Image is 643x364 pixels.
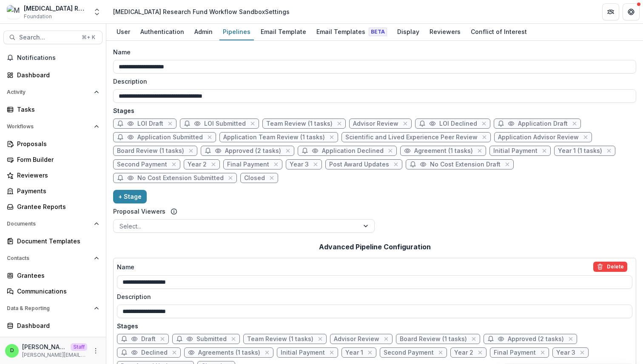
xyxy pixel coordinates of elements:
button: close [581,133,590,141]
button: close [229,335,238,343]
a: Grantee Reports [3,200,102,214]
button: close [570,119,579,128]
span: Initial Payment [281,349,325,356]
span: Activity [7,89,91,95]
span: LOI Submitted [204,120,246,127]
p: [PERSON_NAME][EMAIL_ADDRESS][DOMAIN_NAME] [22,351,87,359]
div: Grantees [17,271,96,280]
span: Documents [7,221,91,227]
span: Year 2 [188,161,207,168]
button: close [605,147,613,155]
button: close [284,147,292,155]
button: close [480,119,488,128]
button: Open entity switcher [91,3,103,20]
span: Submitted [196,336,227,343]
span: Board Review (1 tasks) [400,336,467,343]
button: Notifications [3,51,102,65]
a: Admin [191,24,216,40]
button: close [166,119,174,128]
button: close [366,348,374,357]
button: close [503,160,512,169]
a: Proposals [3,137,102,151]
a: Email Template [257,24,310,40]
button: close [267,174,276,182]
button: Open Documents [3,217,102,231]
button: close [578,348,586,357]
div: Payments [17,186,96,195]
button: close [401,119,410,128]
div: Email Templates [313,25,390,38]
button: close [335,119,344,128]
p: Staff [71,343,87,351]
button: close [436,348,445,357]
button: close [158,335,167,343]
button: close [386,147,395,155]
img: Misophonia Research Fund Workflow Sandbox [7,5,20,19]
button: close [480,133,489,141]
button: close [187,147,195,155]
span: Year 1 (1 tasks) [558,147,602,155]
span: No Cost Extension Draft [430,161,501,168]
span: Year 3 [556,349,575,356]
span: Application Advisor Review [498,134,579,141]
span: Final Payment [227,161,269,168]
div: Reviewers [426,25,464,38]
span: Approved (2 tasks) [225,147,281,155]
div: Communications [17,287,96,296]
button: close [566,335,575,343]
button: close [327,133,336,141]
a: User [113,24,134,40]
span: Agreement (1 tasks) [414,147,473,155]
div: Admin [191,25,216,38]
span: Application Submitted [137,134,203,141]
button: close [316,335,324,343]
div: Divyansh [10,348,14,353]
button: close [392,160,400,169]
span: Approved (2 tasks) [508,336,564,343]
button: close [327,348,336,357]
button: close [263,348,271,357]
p: Name [117,262,134,271]
span: Advisor Review [353,120,398,127]
div: Document Templates [17,237,96,245]
a: Data Report [3,334,102,348]
span: Second Payment [384,349,434,356]
span: LOI Draft [137,120,163,127]
a: Pipelines [219,24,254,40]
button: Open Workflows [3,120,102,133]
a: Dashboard [3,68,102,82]
div: Reviewers [17,171,96,180]
p: [PERSON_NAME] [22,342,67,351]
div: ⌘ + K [80,33,97,42]
span: Agreements (1 tasks) [198,349,260,356]
a: Dashboard [3,319,102,333]
button: Partners [602,3,619,20]
span: Beta [369,28,387,36]
button: close [540,147,549,155]
button: More [91,346,101,356]
button: delete [593,262,627,272]
button: Open Contacts [3,251,102,265]
button: Get Help [623,3,640,20]
div: Proposals [17,139,96,148]
div: Pipelines [219,25,254,38]
span: Team Review (1 tasks) [247,336,313,343]
div: User [113,25,134,38]
div: Form Builder [17,155,96,164]
div: Tasks [17,105,96,114]
span: Application Draft [518,120,568,127]
span: Final Payment [494,349,536,356]
span: Foundation [24,13,52,20]
a: Tasks [3,102,102,116]
button: close [382,335,390,343]
span: Application Team Review (1 tasks) [223,134,325,141]
span: Year 3 [290,161,309,168]
span: Year 2 [454,349,473,356]
a: Payments [3,184,102,198]
button: close [311,160,320,169]
button: close [209,160,218,169]
span: No Cost Extension Submitted [137,175,224,182]
a: Document Templates [3,234,102,248]
span: LOI Declined [439,120,477,127]
span: Initial Payment [493,147,538,155]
